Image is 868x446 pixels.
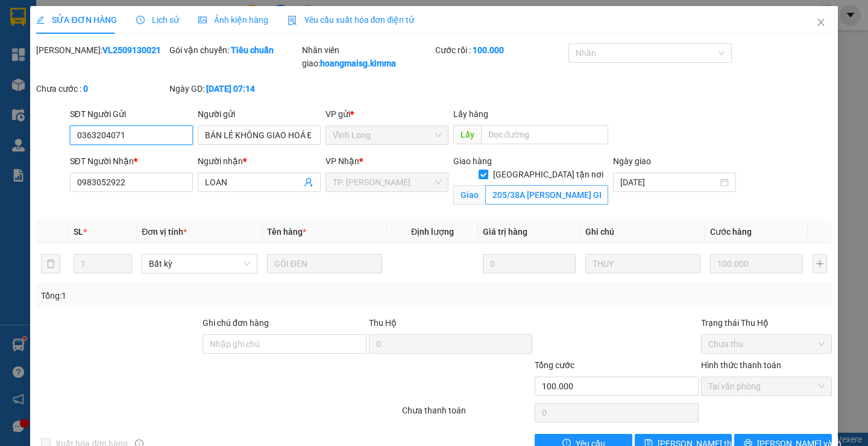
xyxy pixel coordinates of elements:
[333,126,441,144] span: Vĩnh Long
[325,107,448,121] div: VP gửi
[804,6,838,40] button: Close
[169,43,300,57] div: Gói vận chuyển:
[288,15,415,25] span: Yêu cầu xuất hóa đơn điện tử
[41,254,60,273] button: delete
[535,360,574,370] span: Tổng cước
[169,82,300,95] div: Ngày GD:
[74,227,83,237] span: SL
[10,10,70,39] div: Vĩnh Long
[320,59,396,68] b: hoangmaisg.kimma
[585,254,700,273] input: Ghi Chú
[136,15,179,25] span: Lịch sử
[485,185,608,205] input: Giao tận nơi
[78,39,175,54] div: C THỦY
[198,155,321,168] div: Người nhận
[411,227,454,237] span: Định lượng
[9,78,45,91] span: Thu rồi :
[142,227,187,237] span: Đơn vị tính
[78,54,175,71] div: 0913122292
[70,107,193,121] div: SĐT Người Gửi
[149,255,250,273] span: Bất kỳ
[701,360,781,370] label: Hình thức thanh toán
[231,45,274,55] b: Tiêu chuẩn
[453,125,481,144] span: Lấy
[203,334,366,354] input: Ghi chú đơn hàng
[325,156,359,166] span: VP Nhận
[36,16,45,24] span: edit
[198,107,321,121] div: Người gửi
[710,227,752,237] span: Cước hàng
[10,39,70,54] div: BÌNH
[10,11,29,24] span: Gửi:
[302,43,433,70] div: Nhân viên giao:
[483,227,527,237] span: Giá trị hàng
[78,10,175,39] div: TP. [PERSON_NAME]
[488,168,608,181] span: [GEOGRAPHIC_DATA] tận nơi
[78,11,107,24] span: Nhận:
[9,78,72,105] div: 40.000
[453,156,492,166] span: Giao hàng
[613,156,651,166] label: Ngày giao
[36,43,167,57] div: [PERSON_NAME]:
[435,43,566,57] div: Cước rồi :
[710,254,803,273] input: 0
[369,318,397,328] span: Thu Hộ
[333,173,441,191] span: TP. Hồ Chí Minh
[267,227,306,237] span: Tên hàng
[36,15,116,25] span: SỬA ĐƠN HÀNG
[83,84,88,94] b: 0
[483,254,576,273] input: 0
[481,125,608,144] input: Dọc đường
[203,318,269,328] label: Ghi chú đơn hàng
[41,289,336,302] div: Tổng: 1
[267,254,382,273] input: VD: Bàn, Ghế
[620,176,718,189] input: Ngày giao
[304,177,313,187] span: user-add
[198,15,268,25] span: Ảnh kiện hàng
[102,45,161,55] b: VL2509130021
[401,404,534,425] div: Chưa thanh toán
[580,220,705,244] th: Ghi chú
[36,82,167,95] div: Chưa cước :
[70,155,193,168] div: SĐT Người Nhận
[198,16,207,24] span: picture
[453,109,488,119] span: Lấy hàng
[708,335,825,353] span: Chưa thu
[206,84,255,94] b: [DATE] 07:14
[136,16,145,24] span: clock-circle
[816,18,826,27] span: close
[288,16,297,25] img: icon
[473,45,504,55] b: 100.000
[813,254,827,273] button: plus
[701,316,832,330] div: Trạng thái Thu Hộ
[708,377,825,395] span: Tại văn phòng
[453,185,485,205] span: Giao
